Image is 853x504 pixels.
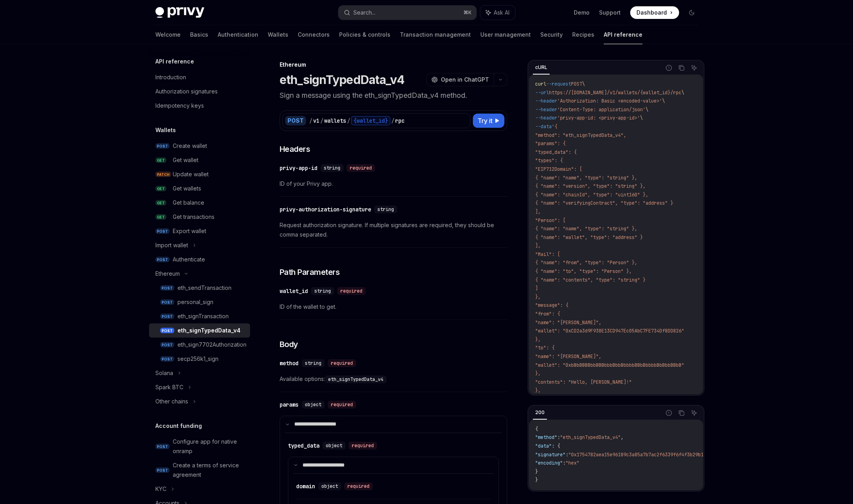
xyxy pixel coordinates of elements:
[305,401,321,408] span: object
[280,287,308,295] div: wallet_id
[285,116,306,125] div: POST
[280,359,299,367] div: method
[533,63,550,72] div: cURL
[572,25,594,44] a: Recipes
[155,383,183,392] div: Spark BTC
[314,288,331,294] span: string
[149,281,250,295] a: POSTeth_sendTransaction
[535,132,626,138] span: "method": "eth_signTypedData_v4",
[280,90,507,101] p: Sign a message using the eth_signTypedData_v4 method.
[177,340,246,349] div: eth_sign7702Authorization
[535,226,637,232] span: { "name": "name", "type": "string" },
[328,359,356,367] div: required
[535,243,541,249] span: ],
[535,175,637,181] span: { "name": "name", "type": "string" },
[280,164,317,172] div: privy-app-id
[309,117,312,125] div: /
[535,157,563,164] span: "types": {
[149,338,250,352] a: POSTeth_sign7702Authorization
[280,302,507,312] span: ID of the wallet to get.
[599,9,621,17] a: Support
[535,106,557,113] span: --header
[557,115,640,121] span: 'privy-app-id: <privy-app-id>'
[676,63,687,73] button: Copy the contents from the code block
[662,98,665,104] span: \
[155,101,204,110] div: Idempotency keys
[563,460,566,466] span: :
[560,434,621,441] span: "eth_signTypedData_v4"
[535,434,557,441] span: "method"
[535,217,566,224] span: "Person": [
[280,401,299,409] div: params
[173,155,198,165] div: Get wallet
[535,336,541,343] span: },
[155,257,170,263] span: POST
[268,25,288,44] a: Wallets
[320,117,323,125] div: /
[478,116,493,125] span: Try it
[463,9,472,16] span: ⌘ K
[149,210,250,224] a: GETGet transactions
[574,9,590,17] a: Demo
[535,90,549,96] span: --url
[149,167,250,181] a: PATCHUpdate wallet
[155,87,218,96] div: Authorization signatures
[149,435,250,458] a: POSTConfigure app for native onramp
[535,209,541,215] span: ],
[149,352,250,366] a: POSTsecp256k1_sign
[535,426,538,432] span: {
[646,106,648,113] span: \
[604,25,642,44] a: API reference
[177,312,229,321] div: eth_signTransaction
[535,460,563,466] span: "encoding"
[535,123,552,130] span: --data
[280,61,507,69] div: Ethereum
[689,63,699,73] button: Ask AI
[557,106,646,113] span: 'Content-Type: application/json'
[149,309,250,323] a: POSTeth_signTransaction
[535,259,637,266] span: { "name": "from", "type": "Person" },
[535,477,538,483] span: }
[353,8,375,17] div: Search...
[535,251,560,258] span: "Mail": [
[173,437,245,456] div: Configure app for native onramp
[305,360,321,366] span: string
[535,302,568,308] span: "message": {
[535,98,557,104] span: --header
[173,226,206,236] div: Export wallet
[535,353,601,360] span: "name": "[PERSON_NAME]",
[149,153,250,167] a: GETGet wallet
[535,200,673,206] span: { "name": "verifyingContract", "type": "address" }
[351,116,390,125] div: {wallet_id}
[328,401,356,409] div: required
[280,374,507,384] span: Available options:
[280,267,340,278] span: Path Parameters
[664,408,674,418] button: Report incorrect code
[288,442,319,450] div: typed_data
[566,460,579,466] span: "hex"
[552,443,560,449] span: : {
[535,115,557,121] span: --header
[557,98,662,104] span: 'Authorization: Basic <encoded-value>'
[177,283,231,293] div: eth_sendTransaction
[280,144,310,155] span: Headers
[160,285,174,291] span: POST
[535,379,632,385] span: "contents": "Hello, [PERSON_NAME]!"
[155,172,171,177] span: PATCH
[177,297,213,307] div: personal_sign
[160,356,174,362] span: POST
[552,123,557,130] span: '{
[640,115,643,121] span: \
[149,181,250,196] a: GETGet wallets
[535,149,577,155] span: "typed_data": {
[149,458,250,482] a: POSTCreate a terms of service agreement
[344,482,373,490] div: required
[155,484,166,494] div: KYC
[689,408,699,418] button: Ask AI
[149,323,250,338] a: POSTeth_signTypedData_v4
[540,25,563,44] a: Security
[533,408,547,417] div: 200
[347,117,350,125] div: /
[535,294,541,300] span: },
[155,57,194,66] h5: API reference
